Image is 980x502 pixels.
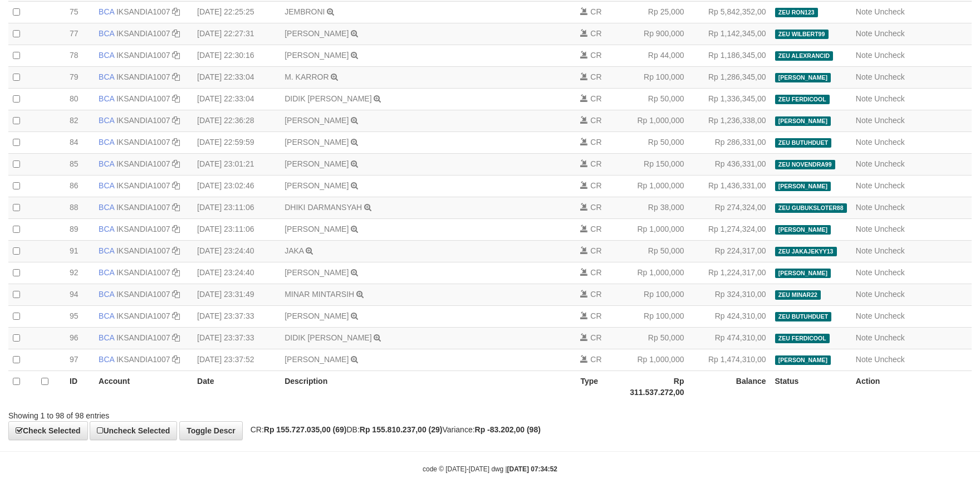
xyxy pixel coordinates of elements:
td: Rp 1,286,345,00 [688,66,770,88]
td: Rp 324,310,00 [688,284,770,305]
span: BCA [99,51,114,60]
td: [DATE] 23:11:06 [193,197,280,218]
a: Uncheck [874,7,904,16]
span: 86 [70,181,79,190]
span: ZEU RON123 [775,8,818,17]
td: [DATE] 22:27:31 [193,23,280,45]
a: Uncheck [874,311,904,320]
a: Uncheck [874,246,904,255]
a: Note [856,72,873,81]
a: [PERSON_NAME] [285,355,349,364]
a: Copy IKSANDIA1007 to clipboard [172,311,180,320]
a: JEMBRONI [285,7,325,16]
span: ZEU MINAR22 [775,290,821,300]
a: IKSANDIA1007 [116,311,170,320]
span: BCA [99,7,114,16]
td: Rp 5,842,352,00 [688,1,770,23]
a: DIDIK [PERSON_NAME] [285,333,371,342]
a: [PERSON_NAME] [285,181,349,190]
th: Description [280,371,576,402]
td: Rp 1,000,000 [618,349,688,371]
td: [DATE] 22:33:04 [193,88,280,110]
a: Note [856,203,873,212]
td: Rp 900,000 [618,23,688,45]
a: Copy IKSANDIA1007 to clipboard [172,94,180,103]
a: Check Selected [8,421,88,440]
a: Copy IKSANDIA1007 to clipboard [172,290,180,299]
strong: Rp 155.727.035,00 (69) [264,425,347,434]
a: Uncheck [874,116,904,125]
span: BCA [99,268,114,277]
span: CR [590,246,601,255]
span: CR [590,225,601,233]
a: [PERSON_NAME] [285,29,349,38]
a: Note [856,225,873,233]
span: CR [590,181,601,190]
a: Note [856,7,873,16]
span: CR [590,311,601,320]
a: Uncheck Selected [90,421,177,440]
span: ZEU ALEXRANCID [775,51,834,61]
td: Rp 1,436,331,00 [688,175,770,197]
span: 96 [70,333,79,342]
span: BCA [99,181,114,190]
span: [PERSON_NAME] [775,225,831,235]
td: [DATE] 22:59:59 [193,131,280,153]
a: Note [856,116,873,125]
span: 91 [70,246,79,255]
td: Rp 286,331,00 [688,131,770,153]
span: CR [590,333,601,342]
span: 95 [70,311,79,320]
a: IKSANDIA1007 [116,51,170,60]
a: Uncheck [874,51,904,60]
th: Rp 311.537.272,00 [618,371,688,402]
td: Rp 1,236,338,00 [688,110,770,131]
span: CR [590,138,601,147]
span: 82 [70,116,79,125]
td: [DATE] 23:11:06 [193,218,280,240]
a: Copy IKSANDIA1007 to clipboard [172,29,180,38]
span: 79 [70,72,79,81]
span: BCA [99,116,114,125]
span: CR [590,7,601,16]
span: BCA [99,29,114,38]
a: Copy IKSANDIA1007 to clipboard [172,203,180,212]
span: BCA [99,225,114,233]
td: [DATE] 23:37:33 [193,327,280,349]
a: IKSANDIA1007 [116,333,170,342]
a: MINAR MINTARSIH [285,290,354,299]
a: [PERSON_NAME] [285,116,349,125]
span: CR [590,72,601,81]
a: Uncheck [874,268,904,277]
a: Copy IKSANDIA1007 to clipboard [172,51,180,60]
a: Copy IKSANDIA1007 to clipboard [172,225,180,233]
td: Rp 1,000,000 [618,218,688,240]
a: IKSANDIA1007 [116,225,170,233]
span: 97 [70,355,79,364]
span: [PERSON_NAME] [775,355,831,365]
a: IKSANDIA1007 [116,203,170,212]
span: ZEU WILBERT99 [775,30,829,39]
span: 92 [70,268,79,277]
span: CR [590,203,601,212]
td: Rp 50,000 [618,240,688,262]
span: BCA [99,290,114,299]
a: [PERSON_NAME] [285,138,349,147]
span: ZEU FERDICOOL [775,334,830,343]
a: Copy IKSANDIA1007 to clipboard [172,7,180,16]
a: Copy IKSANDIA1007 to clipboard [172,355,180,364]
a: IKSANDIA1007 [116,268,170,277]
span: ZEU BUTUHDUET [775,312,832,321]
span: CR [590,116,601,125]
span: 94 [70,290,79,299]
a: Note [856,268,873,277]
a: Note [856,51,873,60]
span: 85 [70,159,79,168]
th: Action [851,371,972,402]
td: Rp 50,000 [618,327,688,349]
span: ZEU NOVENDRA99 [775,160,835,169]
a: IKSANDIA1007 [116,246,170,255]
a: Toggle Descr [179,421,243,440]
a: Note [856,29,873,38]
td: Rp 1,336,345,00 [688,88,770,110]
